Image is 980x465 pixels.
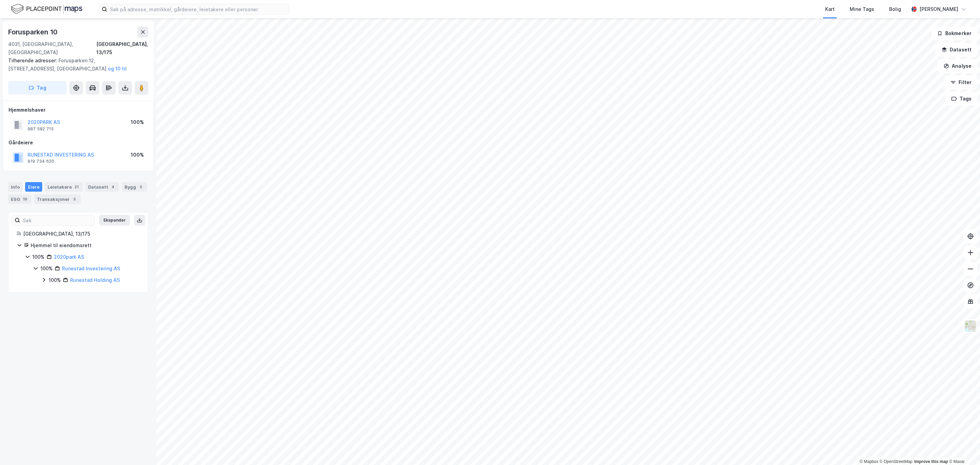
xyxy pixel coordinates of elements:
[880,459,913,464] a: OpenStreetMap
[122,182,147,192] div: Bygg
[8,40,96,57] div: 4031, [GEOGRAPHIC_DATA], [GEOGRAPHIC_DATA]
[946,432,980,465] iframe: Chat Widget
[9,139,148,147] div: Gårdeiere
[850,5,874,13] div: Mine Tags
[110,183,116,190] div: 4
[54,254,84,260] a: 2020park AS
[931,27,977,40] button: Bokmerker
[914,459,948,464] a: Improve this map
[8,27,59,37] div: Forusparken 10
[96,40,148,57] div: [GEOGRAPHIC_DATA], 13/175
[946,92,977,106] button: Tags
[8,57,143,73] div: Forusparken 12, [STREET_ADDRESS], [GEOGRAPHIC_DATA]
[28,159,54,164] div: 919 734 620
[62,266,120,271] a: Runestad Investering AS
[32,253,45,261] div: 100%
[31,241,140,250] div: Hjemmel til eiendomsrett
[919,5,958,13] div: [PERSON_NAME]
[8,81,67,95] button: Tag
[99,215,130,226] button: Ekspander
[34,194,81,204] div: Transaksjoner
[860,459,878,464] a: Mapbox
[8,194,31,204] div: ESG
[71,196,78,203] div: 5
[131,118,144,126] div: 100%
[45,182,83,192] div: Leietakere
[8,182,22,192] div: Info
[964,320,977,333] img: Z
[49,276,61,284] div: 100%
[889,5,901,13] div: Bolig
[938,59,977,73] button: Analyse
[9,106,148,114] div: Hjemmelshaver
[85,182,119,192] div: Datasett
[825,5,835,13] div: Kart
[20,215,95,225] input: Søk
[8,58,59,63] span: Tilhørende adresser:
[28,126,54,132] div: 987 582 715
[40,264,53,273] div: 100%
[945,76,977,89] button: Filter
[21,196,29,203] div: 19
[11,3,82,15] img: logo.f888ab2527a4732fd821a326f86c7f29.svg
[23,230,140,238] div: [GEOGRAPHIC_DATA], 13/175
[73,183,80,190] div: 21
[131,151,144,159] div: 100%
[70,277,120,283] a: Runestad Holding AS
[137,183,144,190] div: 5
[936,43,977,57] button: Datasett
[25,182,42,192] div: Eiere
[107,4,289,14] input: Søk på adresse, matrikkel, gårdeiere, leietakere eller personer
